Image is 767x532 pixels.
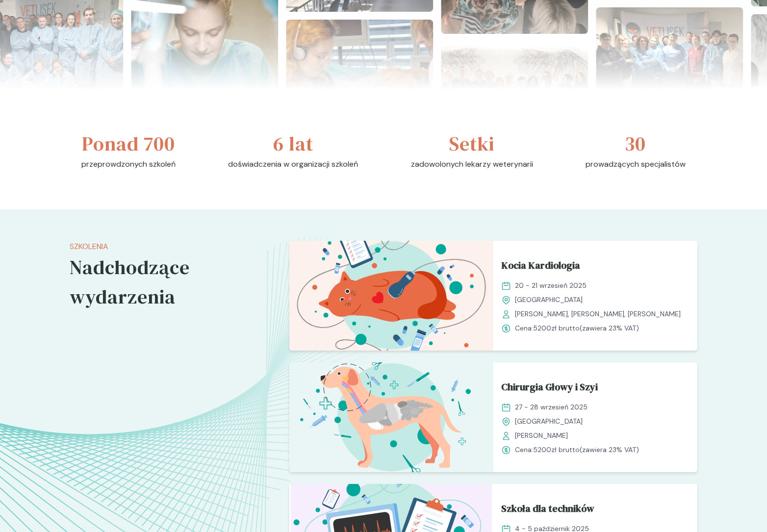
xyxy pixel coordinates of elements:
h3: 30 [625,129,646,158]
p: przeprowdzonych szkoleń [81,158,176,170]
img: ZqFXfB5LeNNTxeHy_ChiruGS_T.svg [289,362,493,472]
span: [PERSON_NAME] [515,431,568,441]
h3: Setki [449,129,494,158]
span: [GEOGRAPHIC_DATA] [515,416,583,427]
a: Kocia Kardiologia [501,258,690,277]
span: [PERSON_NAME], [PERSON_NAME], [PERSON_NAME] [515,309,681,319]
a: Szkoła dla techników [501,501,690,520]
span: Kocia Kardiologia [501,258,580,277]
span: 27 - 28 wrzesień 2025 [515,402,588,412]
span: 5200 zł brutto [533,445,580,454]
span: 20 - 21 wrzesień 2025 [515,280,587,291]
span: [GEOGRAPHIC_DATA] [515,295,583,305]
a: Chirurgia Głowy i Szyi [501,380,690,398]
h3: 6 lat [273,129,313,158]
p: doświadczenia w organizacji szkoleń [228,158,358,170]
p: zadowolonych lekarzy weterynarii [411,158,533,170]
span: 5200 zł brutto [533,324,580,332]
img: aHfXlEMqNJQqH-jZ_KociaKardio_T.svg [289,241,493,351]
h3: Ponad 700 [82,129,175,158]
span: Szkoła dla techników [501,501,594,520]
span: Cena: (zawiera 23% VAT) [515,445,639,455]
span: Chirurgia Głowy i Szyi [501,380,598,398]
span: Cena: (zawiera 23% VAT) [515,323,639,333]
p: prowadzących specjalistów [586,158,686,170]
